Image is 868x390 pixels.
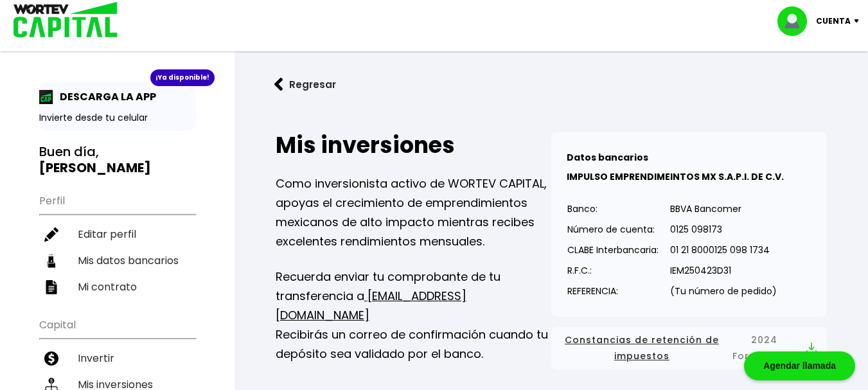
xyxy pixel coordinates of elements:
a: flecha izquierdaRegresar [255,67,847,102]
p: CLABE Interbancaria: [567,240,659,260]
img: app-icon [39,90,53,104]
p: R.F.C.: [567,261,659,280]
p: Recuerda enviar tu comprobante de tu transferencia a Recibirás un correo de confirmación cuando t... [276,267,551,364]
p: 01 21 8000125 098 1734 [670,240,777,260]
a: Mi contrato [39,274,195,300]
div: ¡Ya disponible! [150,69,215,86]
img: flecha izquierda [274,78,283,91]
p: Como inversionista activo de WORTEV CAPITAL, apoyas el crecimiento de emprendimientos mexicanos d... [276,174,551,251]
p: DESCARGA LA APP [53,89,156,105]
button: Regresar [255,67,355,102]
p: (Tu número de pedido) [670,281,777,301]
a: Editar perfil [39,221,195,247]
p: Cuenta [816,12,851,31]
span: Constancias de retención de impuestos [562,332,722,364]
p: IEM250423D31 [670,261,777,280]
h3: Buen día, [39,144,195,176]
img: contrato-icon.f2db500c.svg [44,280,58,294]
b: Datos bancarios [567,151,648,164]
a: Mis datos bancarios [39,247,195,274]
p: Invierte desde tu celular [39,111,195,125]
img: editar-icon.952d3147.svg [44,227,58,242]
b: [PERSON_NAME] [39,159,151,177]
a: [EMAIL_ADDRESS][DOMAIN_NAME] [276,288,466,323]
img: profile-image [777,6,816,36]
p: Banco: [567,199,659,218]
img: icon-down [851,19,868,23]
div: Agendar llamada [744,351,855,380]
p: REFERENCIA: [567,281,659,301]
b: IMPULSO EMPRENDIMEINTOS MX S.A.P.I. DE C.V. [567,170,784,183]
p: 0125 098173 [670,220,777,239]
p: BBVA Bancomer [670,199,777,218]
button: Constancias de retención de impuestos2024 Formato zip [562,332,817,364]
img: datos-icon.10cf9172.svg [44,254,58,268]
h2: Mis inversiones [276,132,551,158]
a: Invertir [39,345,195,371]
img: invertir-icon.b3b967d7.svg [44,351,58,366]
p: Número de cuenta: [567,220,659,239]
ul: Perfil [39,186,195,300]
